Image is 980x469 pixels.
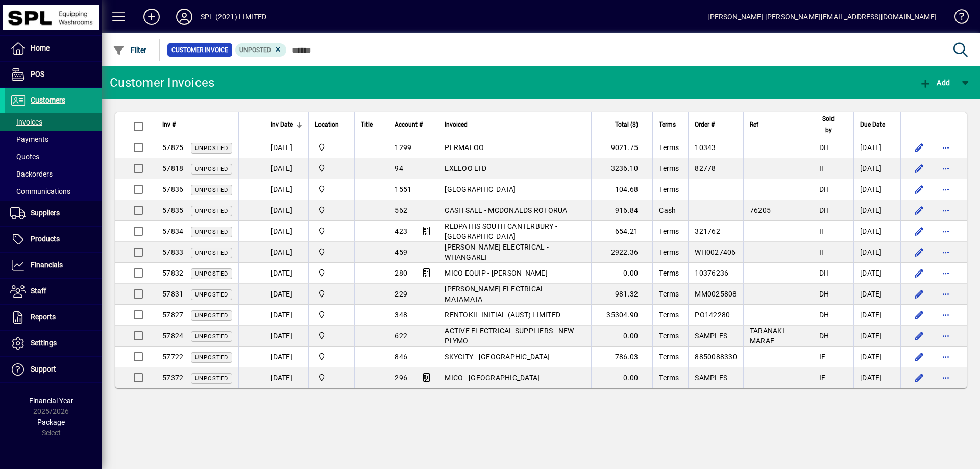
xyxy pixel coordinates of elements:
[395,119,432,130] div: Account #
[5,331,102,356] a: Settings
[135,8,168,26] button: Add
[911,286,927,302] button: Edit
[911,244,927,260] button: Edit
[911,265,927,281] button: Edit
[695,374,727,382] span: SAMPLES
[31,209,60,217] span: Suppliers
[5,357,102,382] a: Support
[695,311,730,319] span: PO142280
[395,290,407,298] span: 229
[695,143,716,152] span: 10343
[395,206,407,214] span: 562
[5,131,102,148] a: Payments
[938,160,954,177] button: More options
[395,269,407,277] span: 280
[911,307,927,323] button: Edit
[445,143,484,152] span: PERMALOO
[445,353,550,361] span: SKYCITY - [GEOGRAPHIC_DATA]
[315,119,339,130] span: Location
[162,290,183,298] span: 57831
[31,339,57,347] span: Settings
[113,46,147,54] span: Filter
[162,143,183,152] span: 57825
[853,221,900,242] td: [DATE]
[819,332,829,340] span: DH
[31,261,63,269] span: Financials
[31,235,60,243] span: Products
[853,284,900,305] td: [DATE]
[168,8,201,26] button: Profile
[695,227,720,235] span: 321762
[445,311,560,319] span: RENTOKIL INITIAL (AUST) LIMITED
[659,311,679,319] span: Terms
[264,367,308,388] td: [DATE]
[10,135,48,143] span: Payments
[162,119,232,130] div: Inv #
[445,222,557,240] span: REDPATHS SOUTH CANTERBURY - [GEOGRAPHIC_DATA]
[695,164,716,172] span: 82778
[695,248,736,256] span: WH0027406
[201,9,266,25] div: SPL (2021) LIMITED
[395,248,407,256] span: 459
[5,201,102,226] a: Suppliers
[919,79,950,87] span: Add
[239,46,271,54] span: Unposted
[591,326,652,347] td: 0.00
[911,328,927,344] button: Edit
[315,163,348,174] span: SPL (2021) Limited
[195,270,228,277] span: Unposted
[264,305,308,326] td: [DATE]
[31,287,46,295] span: Staff
[271,119,293,130] span: Inv Date
[264,326,308,347] td: [DATE]
[659,185,679,193] span: Terms
[860,119,894,130] div: Due Date
[5,113,102,131] a: Invoices
[853,137,900,158] td: [DATE]
[819,269,829,277] span: DH
[395,374,407,382] span: 296
[315,226,348,237] span: SPL (2021) Limited
[315,309,348,320] span: SPL (2021) Limited
[162,227,183,235] span: 57834
[315,184,348,195] span: SPL (2021) Limited
[162,332,183,340] span: 57824
[5,279,102,304] a: Staff
[31,365,56,373] span: Support
[598,119,647,130] div: Total ($)
[659,164,679,172] span: Terms
[591,200,652,221] td: 916.84
[819,374,826,382] span: IF
[264,179,308,200] td: [DATE]
[938,202,954,218] button: More options
[5,36,102,61] a: Home
[938,369,954,386] button: More options
[395,311,407,319] span: 348
[31,313,56,321] span: Reports
[591,367,652,388] td: 0.00
[162,353,183,361] span: 57722
[819,113,838,136] span: Sold by
[162,206,183,214] span: 57835
[5,165,102,183] a: Backorders
[659,332,679,340] span: Terms
[911,202,927,218] button: Edit
[315,372,348,383] span: SPL (2021) Limited
[195,250,228,256] span: Unposted
[445,374,540,382] span: MICO - [GEOGRAPHIC_DATA]
[162,374,183,382] span: 57372
[695,353,737,361] span: 8850088330
[853,305,900,326] td: [DATE]
[938,223,954,239] button: More options
[911,223,927,239] button: Edit
[10,187,70,195] span: Communications
[395,119,423,130] span: Account #
[195,312,228,319] span: Unposted
[938,265,954,281] button: More options
[10,153,39,161] span: Quotes
[819,113,847,136] div: Sold by
[819,206,829,214] span: DH
[947,2,967,35] a: Knowledge Base
[110,41,150,59] button: Filter
[110,75,214,91] div: Customer Invoices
